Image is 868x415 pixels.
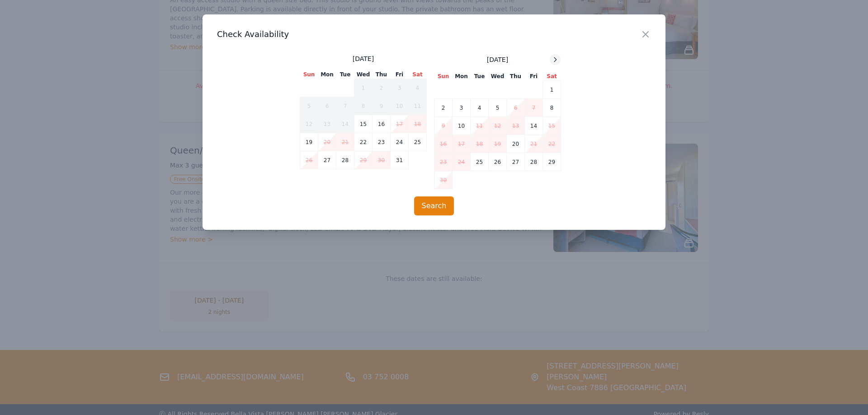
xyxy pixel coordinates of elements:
td: 13 [318,115,336,133]
td: 22 [543,135,561,153]
td: 17 [453,135,471,153]
span: [DATE] [353,54,374,63]
td: 30 [373,151,391,169]
td: 8 [543,99,561,117]
td: 18 [409,115,427,133]
td: 26 [489,153,507,171]
td: 8 [354,97,373,115]
td: 14 [336,115,354,133]
td: 1 [543,81,561,99]
th: Wed [489,72,507,81]
td: 6 [318,97,336,115]
td: 12 [489,117,507,135]
td: 10 [391,97,409,115]
td: 4 [471,99,489,117]
th: Fri [525,72,543,81]
td: 9 [373,97,391,115]
td: 2 [373,79,391,97]
td: 29 [543,153,561,171]
td: 10 [453,117,471,135]
td: 15 [543,117,561,135]
td: 12 [300,115,318,133]
td: 5 [489,99,507,117]
td: 22 [354,133,373,151]
td: 28 [336,151,354,169]
th: Tue [336,70,354,79]
td: 27 [318,151,336,169]
td: 24 [391,133,409,151]
th: Thu [373,70,391,79]
td: 25 [471,153,489,171]
td: 26 [300,151,318,169]
td: 23 [373,133,391,151]
td: 25 [409,133,427,151]
th: Mon [318,70,336,79]
td: 11 [409,97,427,115]
td: 4 [409,79,427,97]
td: 5 [300,97,318,115]
h3: Check Availability [217,29,651,40]
td: 30 [434,171,453,189]
td: 7 [336,97,354,115]
td: 3 [453,99,471,117]
td: 24 [453,153,471,171]
td: 20 [318,133,336,151]
td: 14 [525,117,543,135]
td: 16 [434,135,453,153]
td: 19 [300,133,318,151]
td: 28 [525,153,543,171]
td: 18 [471,135,489,153]
td: 27 [507,153,525,171]
td: 3 [391,79,409,97]
th: Fri [391,70,409,79]
td: 21 [336,133,354,151]
th: Sat [409,70,427,79]
td: 13 [507,117,525,135]
td: 6 [507,99,525,117]
td: 31 [391,151,409,169]
td: 21 [525,135,543,153]
th: Sun [300,70,318,79]
td: 17 [391,115,409,133]
th: Thu [507,72,525,81]
td: 19 [489,135,507,153]
td: 23 [434,153,453,171]
th: Tue [471,72,489,81]
th: Mon [453,72,471,81]
th: Sat [543,72,561,81]
td: 16 [373,115,391,133]
td: 1 [354,79,373,97]
span: [DATE] [487,55,508,64]
td: 20 [507,135,525,153]
button: Search [414,196,454,215]
th: Sun [434,72,453,81]
td: 7 [525,99,543,117]
td: 29 [354,151,373,169]
td: 15 [354,115,373,133]
td: 11 [471,117,489,135]
td: 9 [434,117,453,135]
td: 2 [434,99,453,117]
th: Wed [354,70,373,79]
